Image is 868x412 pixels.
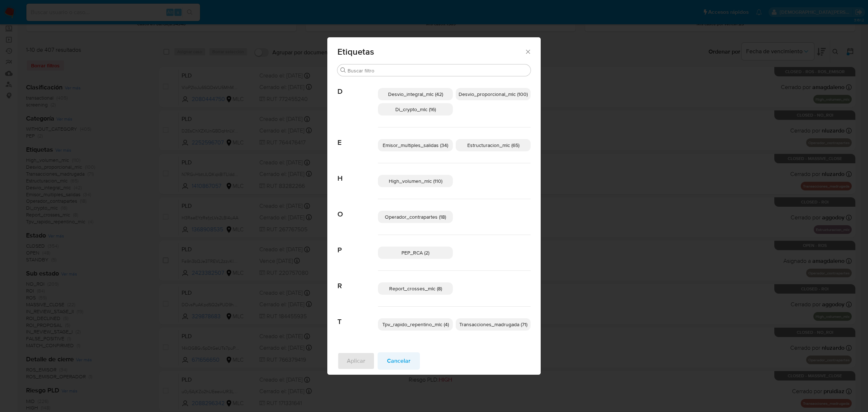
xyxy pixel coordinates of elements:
div: High_volumen_mlc (110) [378,175,453,187]
div: PEP_RCA (2) [378,247,453,259]
button: Cerrar [524,48,531,55]
div: Desvio_proporcional_mlc (100) [456,88,531,100]
span: Transacciones_madrugada (71) [459,321,527,328]
span: Estructuracion_mlc (65) [467,142,519,149]
span: Emisor_multiples_salidas (34) [383,142,448,149]
span: Tpv_rapido_repentino_mlc (4) [382,321,449,328]
span: R [337,271,378,290]
div: Report_crosses_mlc (8) [378,282,453,295]
div: Di_crypto_mlc (16) [378,103,453,115]
span: D [337,76,378,96]
div: Operador_contrapartes (18) [378,211,453,223]
span: PEP_RCA (2) [401,249,429,256]
div: Estructuracion_mlc (65) [456,139,531,151]
span: Desvio_proporcional_mlc (100) [459,91,528,98]
span: Etiquetas [337,47,524,56]
span: Report_crosses_mlc (8) [389,285,442,292]
div: Desvio_integral_mlc (42) [378,88,453,100]
span: O [337,199,378,219]
span: H [337,163,378,183]
span: P [337,235,378,255]
div: Emisor_multiples_salidas (34) [378,139,453,151]
button: Buscar [340,67,346,73]
input: Buscar filtro [348,67,528,74]
span: High_volumen_mlc (110) [389,177,442,185]
span: E [337,127,378,147]
button: Cancelar [378,352,420,370]
span: Operador_contrapartes (18) [385,213,446,220]
span: T [337,307,378,326]
div: Transacciones_madrugada (71) [456,318,531,331]
div: Tpv_rapido_repentino_mlc (4) [378,318,453,331]
span: Di_crypto_mlc (16) [395,106,436,113]
span: Desvio_integral_mlc (42) [388,91,443,98]
span: Cancelar [387,353,410,369]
